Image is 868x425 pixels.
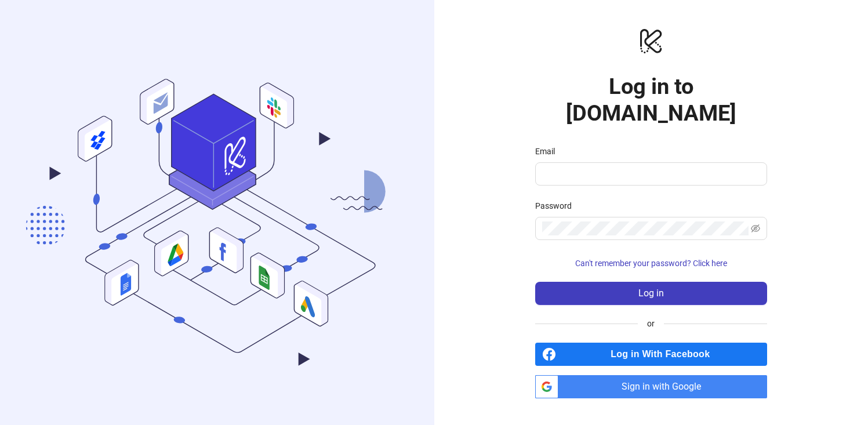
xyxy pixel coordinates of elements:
[535,199,579,212] label: Password
[542,167,758,181] input: Email
[561,343,767,366] span: Log in With Facebook
[638,288,664,299] span: Log in
[563,375,767,398] span: Sign in with Google
[535,145,562,158] label: Email
[535,254,767,273] button: Can't remember your password? Click here
[575,259,727,268] span: Can't remember your password? Click here
[751,224,760,233] span: eye-invisible
[535,375,767,398] a: Sign in with Google
[535,259,767,268] a: Can't remember your password? Click here
[535,73,767,126] h1: Log in to [DOMAIN_NAME]
[638,317,664,330] span: or
[535,282,767,305] button: Log in
[542,221,749,235] input: Password
[535,343,767,366] a: Log in With Facebook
